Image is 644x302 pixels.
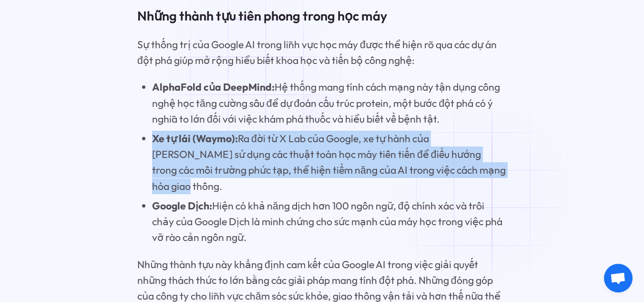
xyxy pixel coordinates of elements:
font: Google Dịch: [152,199,212,212]
font: Xe tự lái (Waymo): [152,132,238,145]
font: Hệ thống mang tính cách mạng này tận dụng công nghệ học tăng cường sâu để dự đoán cấu trúc protei... [152,81,500,125]
font: Những thành tựu tiên phong trong học máy [137,8,387,24]
font: Sự thống trị của Google AI trong lĩnh vực học máy được thể hiện rõ qua các dự án đột phá giúp mở ... [137,38,497,67]
font: Ra đời từ X Lab của Google, xe tự hành của [PERSON_NAME] sử dụng các thuật toán học máy tiên tiến... [152,132,506,193]
font: Hiện có khả năng dịch hơn 100 ngôn ngữ, độ chính xác và trôi chảy của Google Dịch là minh chứng c... [152,199,502,244]
font: AlphaFold của DeepMind: [152,81,275,94]
div: Mở cuộc trò chuyện [604,264,633,292]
